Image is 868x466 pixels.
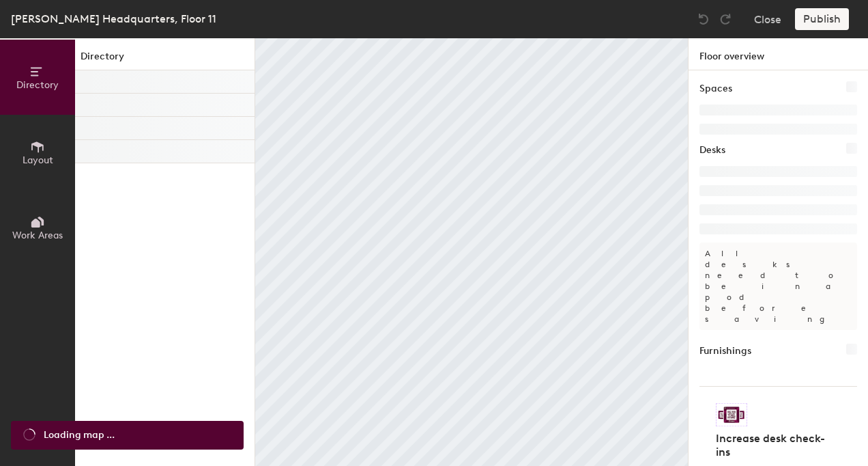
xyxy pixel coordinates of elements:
span: Work Areas [12,230,63,241]
span: Loading map ... [44,428,115,443]
img: Redo [719,12,732,26]
h1: Directory [75,49,255,70]
p: All desks need to be in a pod before saving [699,243,857,330]
h1: Spaces [699,81,732,96]
h1: Furnishings [699,344,751,359]
canvas: Map [255,38,688,466]
img: Sticker logo [716,403,747,426]
h4: Increase desk check-ins [716,432,833,459]
span: Layout [23,154,53,166]
button: Close [754,8,781,30]
div: [PERSON_NAME] Headquarters, Floor 11 [11,10,216,27]
img: Undo [697,12,710,26]
h1: Floor overview [689,38,868,70]
h1: Desks [699,143,725,158]
span: Directory [16,79,59,91]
